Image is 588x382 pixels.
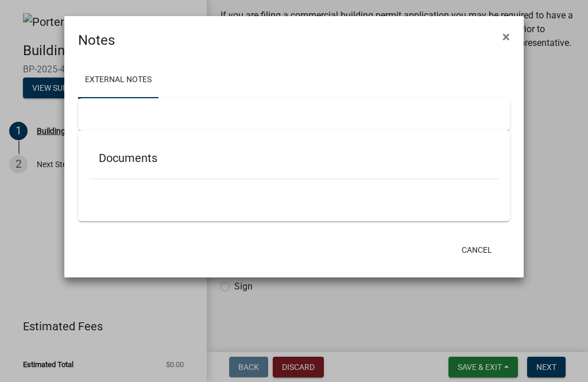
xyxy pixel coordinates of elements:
[78,30,115,51] h4: Notes
[78,62,158,99] a: External Notes
[99,151,489,165] h5: Documents
[493,21,519,53] button: Close
[452,240,501,260] button: Cancel
[502,29,510,45] span: ×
